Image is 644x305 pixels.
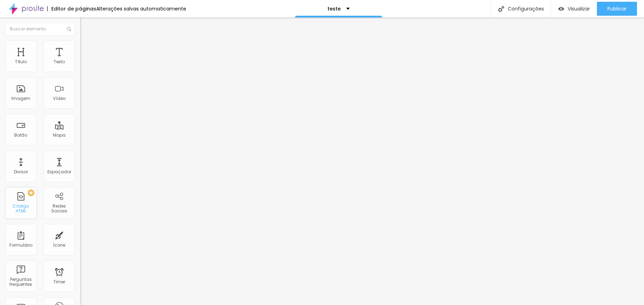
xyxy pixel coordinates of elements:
div: Imagem [12,96,30,101]
input: Buscar elemento [5,23,75,35]
div: Perguntas frequentes [7,277,35,287]
div: Editor de páginas [47,6,96,11]
div: Código HTML [7,204,35,214]
div: Timer [53,279,65,284]
iframe: Editor [80,17,644,305]
div: Espaçador [47,169,71,174]
div: Redes Sociais [45,204,73,214]
div: Vídeo [53,96,66,101]
p: teste [328,6,341,11]
img: Icone [67,27,71,31]
div: Título [15,59,27,64]
div: Ícone [53,243,66,248]
div: Botão [15,133,28,138]
span: Publicar [607,6,627,12]
img: view-1.svg [558,6,564,12]
div: Texto [54,59,65,64]
div: Alterações salvas automaticamente [96,6,186,11]
button: Visualizar [551,2,597,16]
div: Formulário [9,243,32,248]
img: Icone [498,6,504,12]
div: Mapa [53,133,66,138]
button: Publicar [597,2,637,16]
div: Divisor [14,169,28,174]
span: Visualizar [568,6,590,12]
